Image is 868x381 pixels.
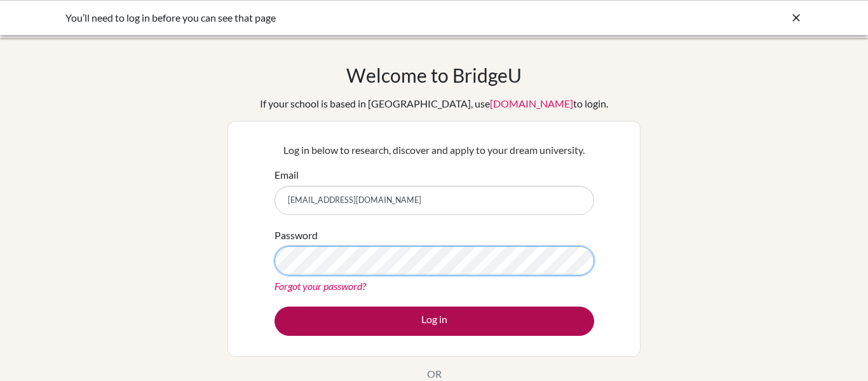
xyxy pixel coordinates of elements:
[260,96,608,111] div: If your school is based in [GEOGRAPHIC_DATA], use to login.
[275,142,594,158] p: Log in below to research, discover and apply to your dream university.
[275,280,366,292] a: Forgot your password?
[65,10,612,25] div: You’ll need to log in before you can see that page
[346,64,522,87] h1: Welcome to BridgeU
[275,167,299,183] label: Email
[490,97,573,109] a: [DOMAIN_NAME]
[275,307,594,336] button: Log in
[275,228,318,243] label: Password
